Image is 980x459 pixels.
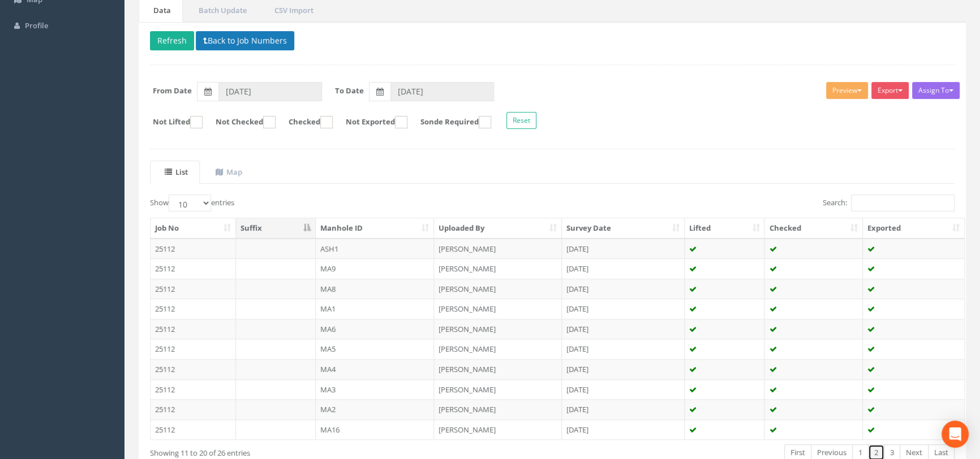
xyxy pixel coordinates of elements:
[562,239,685,259] td: [DATE]
[562,419,685,440] td: [DATE]
[25,20,48,31] span: Profile
[216,167,242,177] uib-tab-heading: Map
[434,319,562,339] td: [PERSON_NAME]
[434,359,562,379] td: [PERSON_NAME]
[150,194,234,211] label: Show entries
[562,218,685,239] th: Survey Date: activate to sort column ascending
[151,379,236,400] td: 25112
[562,359,685,379] td: [DATE]
[236,218,316,239] th: Suffix: activate to sort column descending
[562,379,685,400] td: [DATE]
[685,218,765,239] th: Lifted: activate to sort column ascending
[151,399,236,419] td: 25112
[150,443,475,458] div: Showing 11 to 20 of 26 entries
[151,419,236,440] td: 25112
[434,279,562,299] td: [PERSON_NAME]
[151,339,236,359] td: 25112
[863,218,964,239] th: Exported: activate to sort column ascending
[169,194,211,211] select: Showentries
[826,82,868,99] button: Preview
[764,218,863,239] th: Checked: activate to sort column ascending
[316,359,435,379] td: MA4
[150,161,200,184] a: List
[204,116,276,128] label: Not Checked
[151,298,236,319] td: 25112
[409,116,491,128] label: Sonde Required
[316,379,435,400] td: MA3
[562,319,685,339] td: [DATE]
[153,85,192,96] label: From Date
[851,194,955,211] input: Search:
[942,421,969,448] div: Open Intercom Messenger
[334,116,407,128] label: Not Exported
[277,116,333,128] label: Checked
[390,82,494,101] input: To Date
[201,161,254,184] a: Map
[912,82,960,99] button: Assign To
[823,194,955,211] label: Search:
[562,298,685,319] td: [DATE]
[434,419,562,440] td: [PERSON_NAME]
[316,298,435,319] td: MA1
[316,218,435,239] th: Manhole ID: activate to sort column ascending
[165,167,188,177] uib-tab-heading: List
[871,82,909,99] button: Export
[151,359,236,379] td: 25112
[151,258,236,279] td: 25112
[434,258,562,279] td: [PERSON_NAME]
[316,419,435,440] td: MA16
[151,279,236,299] td: 25112
[151,319,236,339] td: 25112
[316,399,435,419] td: MA2
[151,239,236,259] td: 25112
[434,218,562,239] th: Uploaded By: activate to sort column ascending
[434,399,562,419] td: [PERSON_NAME]
[316,319,435,339] td: MA6
[562,399,685,419] td: [DATE]
[150,31,194,50] button: Refresh
[316,279,435,299] td: MA8
[335,85,364,96] label: To Date
[141,116,203,128] label: Not Lifted
[562,258,685,279] td: [DATE]
[151,218,236,239] th: Job No: activate to sort column ascending
[316,339,435,359] td: MA5
[434,298,562,319] td: [PERSON_NAME]
[562,279,685,299] td: [DATE]
[434,339,562,359] td: [PERSON_NAME]
[434,379,562,400] td: [PERSON_NAME]
[434,239,562,259] td: [PERSON_NAME]
[316,239,435,259] td: ASH1
[316,258,435,279] td: MA9
[218,82,322,101] input: From Date
[506,112,536,129] button: Reset
[196,31,294,50] button: Back to Job Numbers
[562,339,685,359] td: [DATE]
